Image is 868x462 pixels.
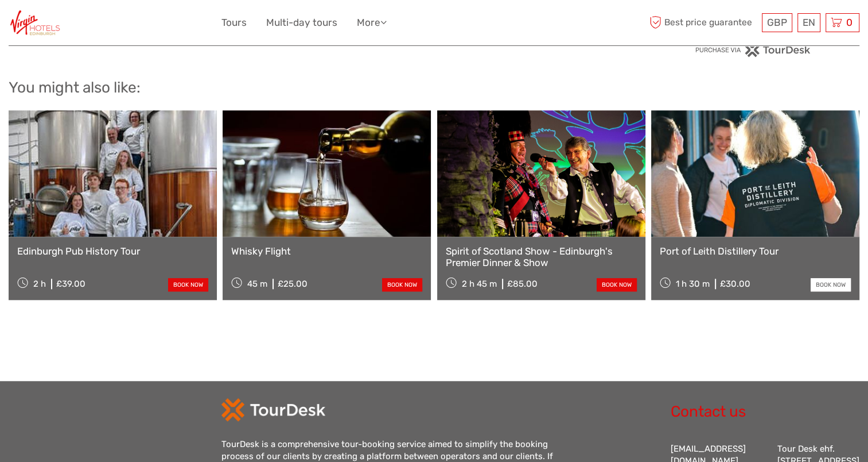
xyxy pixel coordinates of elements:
span: 0 [844,17,854,28]
span: 2 h [33,279,46,289]
a: book now [597,278,637,291]
img: PurchaseViaTourDesk.png [695,43,811,57]
h2: You might also like: [9,79,859,97]
a: Tours [221,14,247,31]
div: £39.00 [56,279,85,289]
a: Spirit of Scotland Show - Edinburgh's Premier Dinner & Show [446,245,637,269]
img: td-logo-white.png [221,398,325,421]
a: book now [168,278,208,291]
h2: Contact us [671,403,859,421]
p: We're away right now. Please check back later! [16,20,130,29]
div: £30.00 [720,279,750,289]
div: EN [797,13,820,32]
span: 2 h 45 m [462,279,497,289]
a: book now [811,278,851,291]
span: GBP [767,17,787,28]
a: More [357,14,387,31]
a: Edinburgh Pub History Tour [17,245,208,257]
span: Best price guarantee [647,13,759,32]
a: book now [382,278,422,291]
span: 1 h 30 m [676,279,710,289]
a: Whisky Flight [231,245,422,257]
a: Port of Leith Distillery Tour [660,245,851,257]
div: £25.00 [278,279,308,289]
div: £85.00 [507,279,538,289]
button: Open LiveChat chat widget [132,18,146,32]
a: Multi-day tours [266,14,337,31]
img: Virgin Hotels Edinburgh [9,9,61,37]
span: 45 m [247,279,267,289]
